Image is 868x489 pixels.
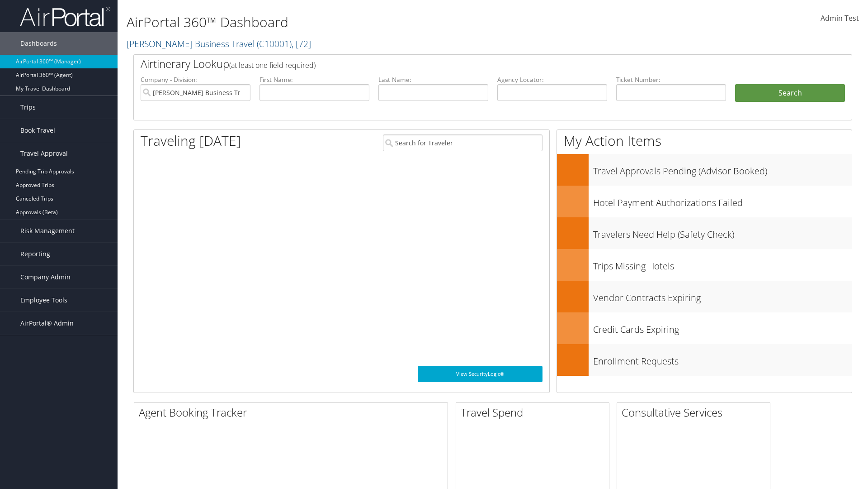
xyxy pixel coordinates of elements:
a: Enrollment Requests [557,344,852,376]
a: Admin Test [821,5,859,33]
label: First Name: [259,75,369,84]
label: Ticket Number: [616,75,726,84]
span: Book Travel [20,119,55,142]
a: [PERSON_NAME] Business Travel [127,38,311,50]
span: Dashboards [20,32,57,55]
h2: Airtinerary Lookup [141,56,785,72]
span: Reporting [20,243,50,265]
label: Last Name: [378,75,488,84]
span: ( C10001 ) [257,38,292,50]
span: Travel Approval [20,142,68,165]
h2: Agent Booking Tracker [139,405,448,420]
img: airportal-logo.png [20,6,110,27]
h3: Credit Cards Expiring [593,319,852,336]
h1: Traveling [DATE] [141,131,241,150]
span: Risk Management [20,220,75,242]
a: Trips Missing Hotels [557,249,852,281]
h1: My Action Items [557,131,852,150]
h2: Consultative Services [622,405,770,420]
a: Credit Cards Expiring [557,312,852,344]
h3: Travel Approvals Pending (Advisor Booked) [593,160,852,177]
h3: Enrollment Requests [593,350,852,368]
a: Hotel Payment Authorizations Failed [557,186,852,217]
h3: Vendor Contracts Expiring [593,287,852,304]
span: (at least one field required) [229,60,316,70]
h3: Trips Missing Hotels [593,255,852,273]
span: AirPortal® Admin [20,312,74,335]
span: Company Admin [20,266,71,288]
label: Agency Locator: [497,75,607,84]
h3: Travelers Need Help (Safety Check) [593,224,852,241]
a: Vendor Contracts Expiring [557,281,852,312]
a: Travelers Need Help (Safety Check) [557,217,852,249]
span: Employee Tools [20,289,67,312]
button: Search [735,84,845,102]
a: View SecurityLogic® [418,366,542,382]
input: Search for Traveler [383,134,542,151]
span: Admin Test [821,13,859,23]
span: , [ 72 ] [292,38,311,50]
label: Company - Division: [141,75,250,84]
h1: AirPortal 360™ Dashboard [127,13,615,32]
span: Trips [20,96,36,119]
h2: Travel Spend [461,405,609,420]
h3: Hotel Payment Authorizations Failed [593,192,852,209]
a: Travel Approvals Pending (Advisor Booked) [557,154,852,186]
